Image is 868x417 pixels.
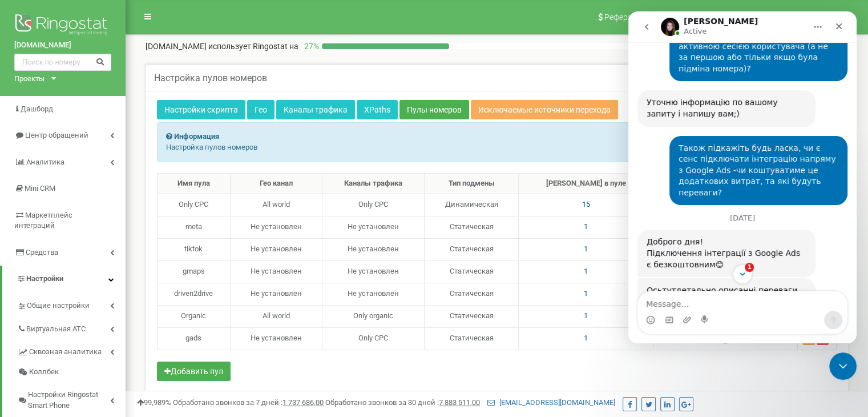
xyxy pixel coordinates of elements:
td: Не установлен [322,283,424,305]
span: Сквозная аналитика [29,347,102,358]
span: Средства [26,248,58,256]
span: 1 [584,267,588,275]
td: All world [230,305,322,327]
div: Organic [162,311,225,322]
a: Виртуальная АТС [17,316,126,339]
td: Не установлен [230,260,322,283]
a: Пулы номеров [399,100,469,119]
span: Настройки [26,274,63,283]
td: Не установлен [230,216,322,238]
a: Сквозная аналитика [17,339,126,362]
a: [EMAIL_ADDRESS][DOMAIN_NAME] [487,398,615,407]
td: Не установлен [322,216,424,238]
span: 1 [584,311,588,320]
img: Ringostat logo [14,11,111,40]
td: Не установлен [322,238,424,260]
a: Настройки Ringostat Smart Phone [17,382,126,415]
td: Статическая [424,327,518,350]
span: Общие настройки [27,300,90,311]
a: Исключаемые источники перехода [471,100,618,119]
td: Не установлен [230,238,322,260]
span: Обработано звонков за 7 дней : [173,398,324,407]
span: 1 [584,222,588,231]
td: Only organic [322,305,424,327]
div: gads [162,333,225,344]
a: Настройки [2,266,126,292]
p: Настройка пулов номеров [166,142,827,153]
span: 15 [582,200,590,209]
iframe: Intercom live chat [628,11,857,343]
td: Only CPC [322,194,424,216]
td: Статическая [424,305,518,327]
th: Каналы трафика [322,174,424,194]
td: Only CPC [322,327,424,350]
span: Настройки Ringostat Smart Phone [28,390,110,411]
p: [DOMAIN_NAME] [146,41,298,52]
td: Не установлен [230,283,322,305]
span: Обработано звонков за 30 дней : [325,398,480,407]
div: Проекты [14,74,45,85]
div: gmaps [162,266,225,277]
td: Статическая [424,260,518,283]
a: XPaths [357,100,398,119]
div: Only CPC [162,199,225,210]
td: Не установлен [322,260,424,283]
span: 99,989% [137,398,171,407]
span: Дашборд [21,105,53,113]
td: All world [230,194,322,216]
td: Динамическая [424,194,518,216]
td: Не установлен [230,327,322,350]
a: Каналы трафика [276,100,355,119]
u: 7 883 511,00 [439,398,480,407]
strong: Информация [174,132,219,141]
a: Гео [247,100,274,119]
td: Статическая [424,283,518,305]
th: [PERSON_NAME] в пуле [519,174,653,194]
span: Реферальная программа [604,13,699,22]
span: Центр обращений [25,131,88,139]
span: 1 [584,334,588,342]
span: Виртуальная АТС [26,324,86,335]
a: Коллбек [17,362,126,382]
a: Настройки скрипта [157,100,245,119]
div: driven2drive [162,288,225,299]
span: Маркетплейс интеграций [14,211,72,230]
div: meta [162,222,225,232]
input: Поиск по номеру [14,54,111,71]
u: 1 737 686,00 [282,398,324,407]
h5: Настройка пулов номеров [154,73,267,83]
span: 1 [584,244,588,253]
span: 1 [584,289,588,298]
a: Общие настройки [17,292,126,316]
span: Аналитика [26,158,64,166]
iframe: Intercom live chat [829,352,857,380]
td: Статическая [424,238,518,260]
p: 27 % [298,41,322,52]
div: tiktok [162,244,225,255]
td: Статическая [424,216,518,238]
a: [DOMAIN_NAME] [14,40,111,51]
span: Коллбек [29,367,59,378]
